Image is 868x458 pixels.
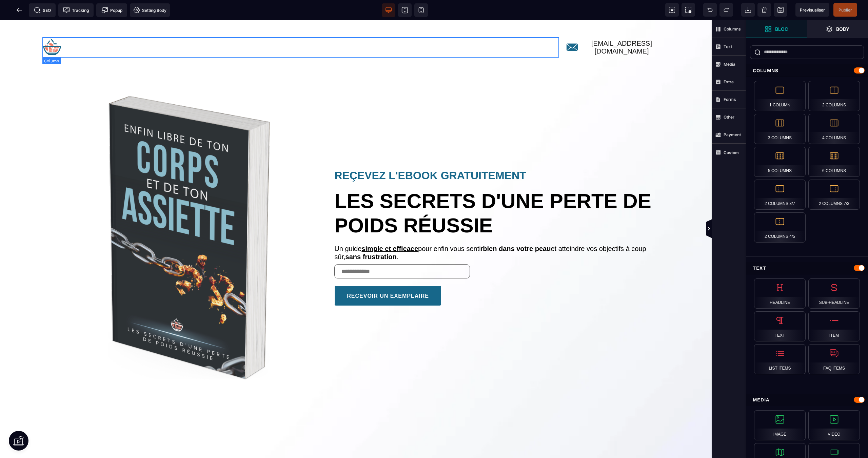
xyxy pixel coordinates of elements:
[800,7,825,13] span: Previsualiser
[361,225,418,232] u: simple et efficace
[754,212,806,243] div: 2 Columns 4/5
[346,233,397,240] b: sans frustration
[754,344,806,374] div: List Items
[795,3,829,17] span: Preview
[63,7,89,14] span: Tracking
[566,22,580,32] img: ca123dc58046a3170da6b76f7ae694fa_Icone_mail_-_Bleu.svg
[724,150,739,155] strong: Custom
[101,7,122,14] span: Popup
[724,132,741,137] strong: Payment
[483,225,551,232] b: bien dans votre peau
[334,224,665,241] text: Un guide pour enfin vous sentir et atteindre vos objectifs à coup sûr, .
[746,262,868,274] div: Text
[808,344,860,374] div: FAQ Items
[133,7,166,14] span: Setting Body
[724,114,734,120] strong: Other
[754,180,806,210] div: 2 Columns 3/7
[754,81,806,111] div: 1 Column
[808,147,860,177] div: 6 Columns
[746,64,868,77] div: Columns
[754,278,806,309] div: Headline
[754,147,806,177] div: 5 Columns
[754,114,806,144] div: 3 Columns
[839,7,852,13] span: Publier
[665,3,679,17] span: View components
[808,410,860,440] div: Video
[807,20,868,38] span: Open Layer Manager
[682,3,695,17] span: Screenshot
[808,180,860,210] div: 2 Columns 7/3
[746,394,868,406] div: Media
[724,26,741,32] strong: Columns
[334,265,441,286] button: RECEVOIR UN EXEMPLAIRE
[808,114,860,144] div: 4 Columns
[724,79,734,84] strong: Extra
[334,162,665,217] text: LES SECRETS D'UNE PERTE DE POIDS RÉUSSIE
[724,62,735,67] strong: Media
[580,19,663,35] text: [EMAIL_ADDRESS][DOMAIN_NAME]
[334,149,526,161] text: REÇEVEZ L'EBOOK GRATUITEMENT
[724,44,732,49] strong: Text
[98,56,280,379] img: 40070882a576c7e1949ed69cc366faa4_Design_sans_titre_(1).svg
[754,410,806,440] div: Image
[775,26,788,32] strong: Bloc
[724,97,736,102] strong: Forms
[34,7,51,14] span: SEO
[808,311,860,341] div: Item
[808,81,860,111] div: 2 Columns
[836,26,849,32] strong: Body
[808,278,860,309] div: Sub-Headline
[42,17,62,36] img: ceda149cfb68445fcc8fbbdc1ee5c05d_YR_logo_web-04.png
[754,311,806,341] div: Text
[746,20,807,38] span: Open Blocks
